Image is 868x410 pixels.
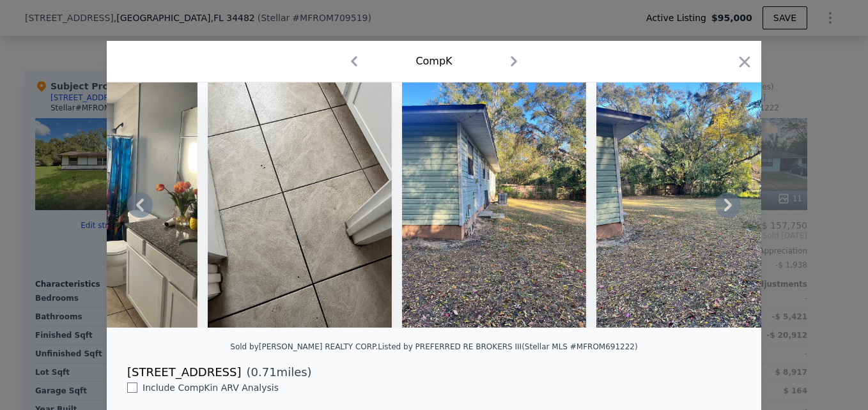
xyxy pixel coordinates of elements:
img: Property Img [402,82,586,328]
img: Property Img [208,82,392,328]
div: [STREET_ADDRESS] [127,363,241,381]
div: Sold by [PERSON_NAME] REALTY CORP . [230,342,378,351]
span: ( miles) [241,363,311,381]
img: Property Img [596,82,780,328]
span: Include Comp K in ARV Analysis [137,383,284,393]
div: Listed by PREFERRED RE BROKERS III (Stellar MLS #MFROM691222) [378,342,637,351]
span: 0.71 [251,365,277,379]
div: Comp K [415,54,452,69]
